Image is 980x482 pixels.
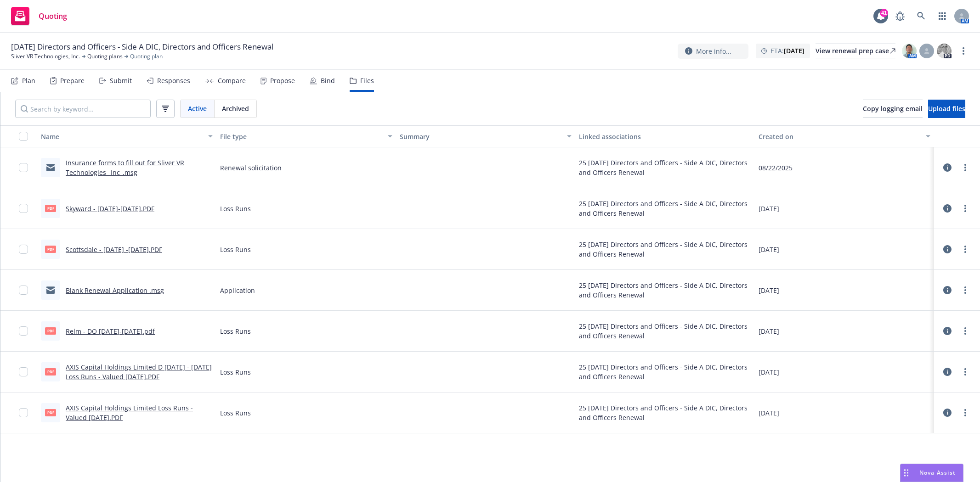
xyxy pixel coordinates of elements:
span: Application [220,286,255,295]
div: Created on [759,132,920,141]
span: [DATE] [759,408,779,418]
a: Quoting plans [87,52,123,61]
div: 41 [880,9,888,17]
input: Toggle Row Selected [19,286,28,295]
a: more [960,203,971,214]
span: Active [188,104,207,113]
div: Linked associations [579,132,751,141]
span: PDF [45,368,56,375]
div: Responses [157,77,190,84]
div: Bind [321,77,335,84]
a: Quoting [7,3,71,29]
button: Copy logging email [863,100,923,118]
span: Renewal solicitation [220,163,282,173]
input: Search by keyword... [15,100,151,118]
span: [DATE] [759,286,779,295]
input: Toggle Row Selected [19,245,28,254]
span: ETA : [770,46,804,56]
div: Files [360,77,374,84]
img: photo [937,44,952,58]
a: Scottsdale - [DATE] -[DATE].PDF [66,245,162,254]
span: [DATE] [759,367,779,377]
a: Skyward - [DATE]-[DATE].PDF [66,204,154,213]
span: pdf [45,327,56,334]
a: more [960,407,971,418]
a: View renewal prep case [816,44,895,58]
span: Loss Runs [220,326,251,336]
div: Compare [218,77,246,84]
button: Linked associations [575,125,754,147]
div: 25 [DATE] Directors and Officers - Side A DIC, Directors and Officers Renewal [579,403,751,422]
span: PDF [45,246,56,252]
img: photo [902,44,917,58]
div: 25 [DATE] Directors and Officers - Side A DIC, Directors and Officers Renewal [579,280,751,300]
span: PDF [45,409,56,416]
div: 25 [DATE] Directors and Officers - Side A DIC, Directors and Officers Renewal [579,240,751,259]
span: Quoting [39,12,67,20]
input: Toggle Row Selected [19,367,28,376]
span: Loss Runs [220,367,251,377]
button: More info... [678,44,748,59]
a: Report a Bug [891,7,909,25]
a: more [960,285,971,296]
a: Blank Renewal Application .msg [66,286,164,295]
span: Loss Runs [220,204,251,213]
span: Loss Runs [220,408,251,418]
span: [DATE] Directors and Officers - Side A DIC, Directors and Officers Renewal [11,41,273,52]
input: Select all [19,132,28,141]
a: more [960,366,971,377]
span: Upload files [928,104,965,113]
button: Name [37,125,216,147]
div: Plan [22,77,35,84]
button: Summary [396,125,575,147]
a: more [958,45,969,56]
button: File type [216,125,396,147]
div: Drag to move [901,464,912,482]
span: Archived [222,104,249,113]
span: PDF [45,205,56,212]
span: Copy logging email [863,104,923,113]
a: Switch app [933,7,952,25]
a: Insurance forms to fill out for Sliver VR Technologies_ Inc_.msg [66,158,184,177]
span: [DATE] [759,245,779,254]
a: Search [912,7,930,25]
div: 25 [DATE] Directors and Officers - Side A DIC, Directors and Officers Renewal [579,362,751,381]
a: more [960,162,971,173]
div: Summary [400,132,561,141]
span: Nova Assist [919,469,956,476]
a: AXIS Capital Holdings Limited Loss Runs - Valued [DATE].PDF [66,404,193,422]
div: Name [41,132,203,141]
span: Quoting plan [130,52,163,61]
a: AXIS Capital Holdings Limited D [DATE] - [DATE] Loss Runs - Valued [DATE].PDF [66,363,212,381]
div: 25 [DATE] Directors and Officers - Side A DIC, Directors and Officers Renewal [579,321,751,341]
a: more [960,244,971,255]
a: more [960,325,971,336]
a: Sliver VR Technologies, Inc. [11,52,80,61]
input: Toggle Row Selected [19,163,28,172]
div: 25 [DATE] Directors and Officers - Side A DIC, Directors and Officers Renewal [579,199,751,218]
div: Propose [270,77,295,84]
div: View renewal prep case [816,44,895,58]
strong: [DATE] [784,46,804,55]
span: 08/22/2025 [759,163,793,173]
button: Created on [755,125,934,147]
div: Submit [110,77,132,84]
button: Upload files [928,100,965,118]
button: Nova Assist [900,464,963,482]
input: Toggle Row Selected [19,204,28,213]
span: More info... [696,46,731,56]
input: Toggle Row Selected [19,408,28,417]
span: [DATE] [759,204,779,213]
input: Toggle Row Selected [19,326,28,336]
span: [DATE] [759,326,779,336]
a: Relm - DO [DATE]-[DATE].pdf [66,327,155,336]
div: Prepare [60,77,85,84]
div: File type [220,132,382,141]
div: 25 [DATE] Directors and Officers - Side A DIC, Directors and Officers Renewal [579,158,751,177]
span: Loss Runs [220,245,251,254]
